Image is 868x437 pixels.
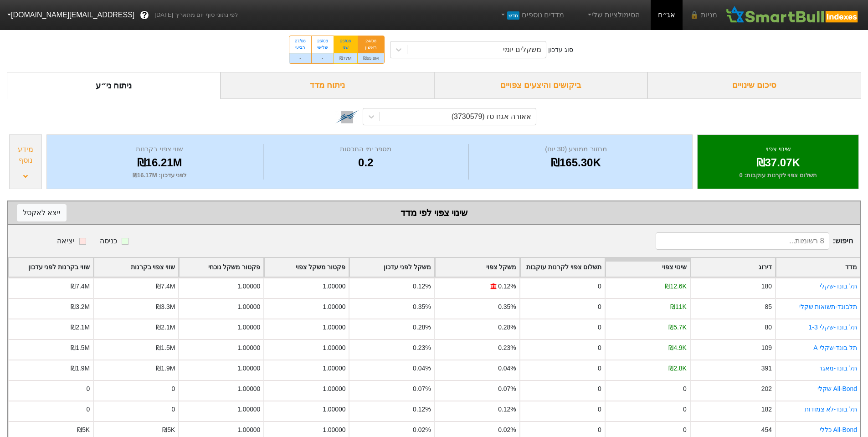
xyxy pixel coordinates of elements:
div: ₪1.5M [71,343,90,353]
span: ? [142,9,147,21]
div: 1.00000 [323,323,345,332]
div: 0.12% [413,282,431,291]
div: ₪165.30K [471,154,681,171]
div: 0 [172,405,175,414]
div: 24/08 [363,38,379,44]
span: חדש [507,11,519,20]
div: 0 [598,282,601,291]
div: 391 [761,364,772,373]
div: שינוי צפוי [709,144,847,154]
div: 0.28% [498,323,516,332]
div: מחזור ממוצע (30 יום) [471,144,681,154]
div: ביקושים והיצעים צפויים [434,72,648,99]
div: 1.00000 [237,343,260,353]
div: 0.23% [413,343,431,353]
div: משקלים יומי [503,44,541,55]
div: אאורה אגח טז (3730579) [452,111,531,122]
div: 0.07% [413,384,431,394]
div: לפני עדכון : ₪16.17M [58,171,261,180]
div: סיכום שינויים [647,72,861,99]
div: 0.28% [413,323,431,332]
div: 0.02% [413,425,431,435]
div: 1.00000 [237,384,260,394]
div: 0 [598,384,601,394]
div: Toggle SortBy [94,258,178,277]
div: - [312,53,334,63]
div: 0.23% [498,343,516,353]
div: ₪12.6K [665,282,686,291]
div: שינוי צפוי לפי מדד [17,206,851,220]
img: SmartBull [724,6,861,24]
a: מדדים נוספיםחדש [495,6,568,24]
div: 0.35% [413,302,431,312]
div: 0.35% [498,302,516,312]
div: ₪2.8K [668,364,687,373]
div: ₪7.4M [71,282,90,291]
div: 80 [765,323,771,332]
div: 1.00000 [323,343,345,353]
div: ₪37.07K [709,154,847,171]
div: 109 [761,343,772,353]
div: 0 [172,384,175,394]
div: 0 [598,302,601,312]
div: ראשון [363,44,379,51]
div: 182 [761,405,772,414]
img: tase link [335,105,359,129]
div: 0 [598,364,601,373]
div: 26/08 [317,38,328,44]
div: - [289,53,311,63]
div: 1.00000 [323,302,345,312]
div: Toggle SortBy [264,258,349,277]
div: ₪65.8M [358,53,385,63]
div: Toggle SortBy [179,258,263,277]
div: ניתוח מדד [221,72,434,99]
div: ₪5K [77,425,90,435]
div: ₪5K [162,425,175,435]
div: 0.2 [266,154,466,171]
div: שווי צפוי בקרנות [58,144,261,154]
div: ניתוח ני״ע [7,72,221,99]
div: 0.07% [498,384,516,394]
div: ₪7.4M [156,282,175,291]
a: All-Bond כללי [820,426,857,433]
div: 1.00000 [237,323,260,332]
div: מספר ימי התכסות [266,144,466,154]
div: 0 [86,405,90,414]
div: 0 [86,384,90,394]
div: ₪5.7K [668,323,687,332]
div: ₪16.21M [58,154,261,171]
div: ₪1.5M [156,343,175,353]
div: 1.00000 [237,364,260,373]
div: 0 [598,405,601,414]
div: 0.12% [498,282,516,291]
div: ₪77M [334,53,357,63]
div: 0.12% [498,405,516,414]
div: 1.00000 [323,282,345,291]
div: 0.04% [498,364,516,373]
div: 1.00000 [237,425,260,435]
div: ₪3.2M [71,302,90,312]
div: ₪2.1M [71,323,90,332]
div: ₪2.1M [156,323,175,332]
div: שני [339,44,352,51]
div: מידע נוסף [12,144,39,166]
div: 0 [683,425,687,435]
div: 1.00000 [237,282,260,291]
div: ₪1.9M [156,364,175,373]
div: 25/08 [339,38,352,44]
div: 202 [761,384,772,394]
div: רביעי [295,44,306,51]
input: 8 רשומות... [656,232,829,250]
div: 0 [598,425,601,435]
div: Toggle SortBy [691,258,775,277]
div: 27/08 [295,38,306,44]
div: 1.00000 [323,405,345,414]
a: תל בונד-שקלי A [813,344,857,351]
div: 0.04% [413,364,431,373]
div: 1.00000 [323,364,345,373]
div: 180 [761,282,772,291]
div: כניסה [100,236,117,247]
span: לפי נתוני סוף יום מתאריך [DATE] [154,10,238,20]
a: הסימולציות שלי [582,6,643,24]
div: Toggle SortBy [606,258,690,277]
